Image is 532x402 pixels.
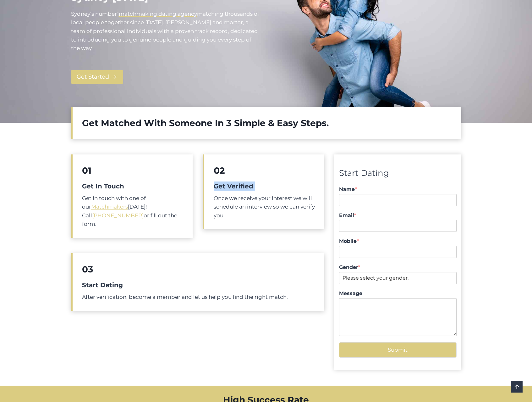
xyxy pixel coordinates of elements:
p: Once we receive your interest we will schedule an interview so we can verify you. [214,194,315,220]
h2: 01 [82,164,183,177]
label: Name [339,186,456,193]
input: Mobile [339,246,456,258]
label: Mobile [339,238,456,245]
h2: 02 [214,164,315,177]
div: Start Dating [339,167,456,180]
p: After verification, become a member and let us help you find the right match. [82,293,315,301]
a: Get Started [71,70,123,84]
p: Sydney’s number atching thousands of local people together since [DATE]. [PERSON_NAME] and mortar... [71,10,261,53]
h2: 03 [82,263,315,276]
p: Get in touch with one of our [DATE]! Call or fill out the form. [82,194,183,228]
button: Submit [339,342,456,358]
label: Message [339,290,456,297]
a: Matchmakers [91,204,128,210]
h5: Start Dating [82,280,315,290]
label: Email [339,212,456,219]
mark: m [197,11,203,17]
a: Scroll to top [511,381,523,393]
h5: Get Verified [214,181,315,191]
mark: 1 [117,11,119,17]
h5: Get In Touch [82,181,183,191]
label: Gender [339,264,456,271]
a: matchmaking dating agency [119,11,197,17]
h2: Get Matched With Someone In 3 Simple & Easy Steps.​ [82,116,452,130]
a: [PHONE_NUMBER] [92,212,144,219]
span: Get Started [77,72,109,81]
